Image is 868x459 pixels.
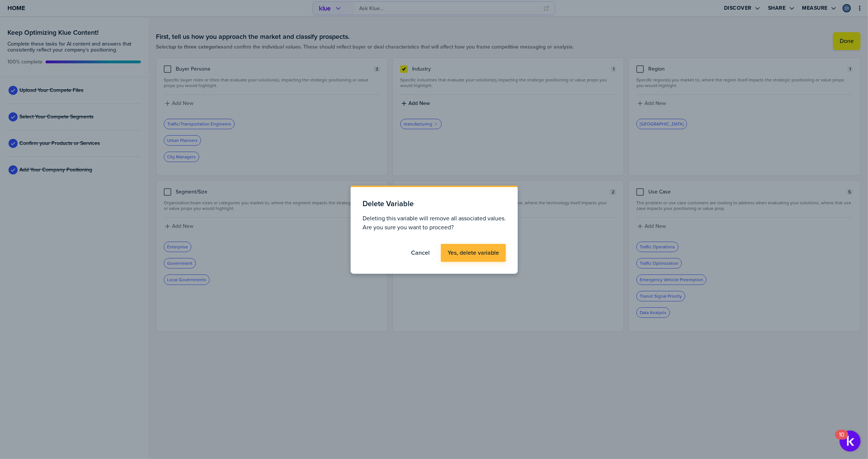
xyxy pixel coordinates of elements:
button: Open Resource Center, 10 new notifications [840,431,861,452]
div: 10 [839,435,845,444]
button: Yes, delete variable [441,244,506,262]
button: Cancel [404,244,436,262]
label: Cancel [411,249,430,257]
span: Deleting this variable will remove all associated values. Are you sure you want to proceed? [363,214,506,232]
label: Yes, delete variable [448,249,499,257]
h1: Delete Variable [363,199,414,208]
